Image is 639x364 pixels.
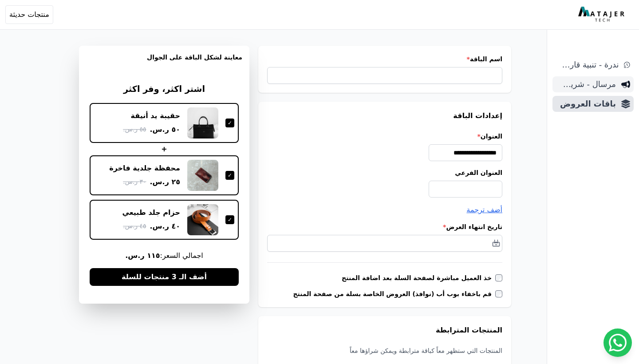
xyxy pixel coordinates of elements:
label: خذ العميل مباشرة لصفحة السلة بعد اضافة المنتج [342,273,495,282]
p: المنتجات التي ستظهر معاً كباقة مترابطة ويمكن شراؤها معاً [267,346,502,355]
span: منتجات حديثة [9,9,49,20]
span: ٢٥ ر.س. [150,177,180,187]
img: حزام جلد طبيعي [187,204,218,235]
span: ندرة - تنبية قارب علي النفاذ [556,59,619,71]
span: مرسال - شريط دعاية [556,78,616,91]
span: أضف الـ 3 منتجات للسلة [122,272,207,282]
span: ٤٠ ر.س. [150,221,180,232]
label: قم باخفاء بوب أب (نوافذ) العروض الخاصة بسلة من صفحة المنتج [293,289,495,298]
span: أضف ترجمة [466,206,502,214]
button: منتجات حديثة [5,5,53,24]
span: اجمالي السعر: [90,250,239,261]
div: + [90,144,239,154]
label: العنوان الفرعي [267,168,502,177]
img: MatajerTech Logo [578,7,627,23]
span: ٥٥ ر.س. [123,125,146,134]
span: ٣٠ ر.س. [123,177,146,186]
span: ٥٠ ر.س. [150,124,180,135]
h3: اشتر اكثر، وفر اكثر [90,83,239,96]
img: محفظة جلدية فاخرة [187,160,218,191]
div: حقيبة يد أنيقة [131,111,180,121]
h3: المنتجات المترابطة [267,325,502,336]
span: باقات العروض [556,98,616,110]
h3: معاينة لشكل الباقة على الجوال [86,53,242,72]
label: العنوان [267,132,502,141]
label: اسم الباقة [267,55,502,63]
div: محفظة جلدية فاخرة [109,163,180,173]
span: ٤٥ ر.س. [123,222,146,231]
b: ١١٥ ر.س. [125,251,160,260]
label: تاريخ انتهاء العرض [267,222,502,231]
button: أضف ترجمة [466,205,502,215]
div: حزام جلد طبيعي [122,208,181,218]
h3: إعدادات الباقة [267,111,502,121]
img: حقيبة يد أنيقة [187,107,218,138]
button: أضف الـ 3 منتجات للسلة [90,268,239,286]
